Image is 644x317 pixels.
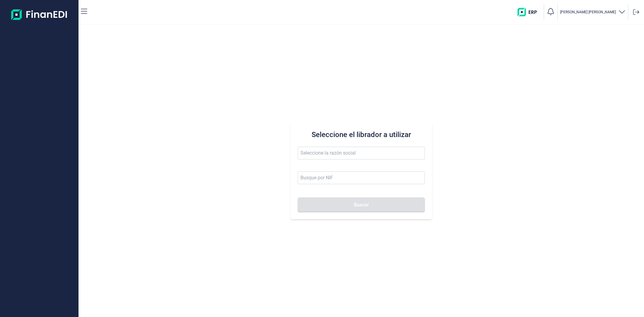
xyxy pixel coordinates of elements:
[11,5,68,24] img: Logo de aplicación
[298,147,425,159] input: Seleccione la razón social
[298,130,425,139] h3: Seleccione el librador a utilizar
[560,10,616,14] p: [PERSON_NAME] [PERSON_NAME]
[298,197,425,212] button: Buscar
[517,8,541,16] img: erp
[560,8,626,17] button: [PERSON_NAME] [PERSON_NAME]
[354,203,369,207] span: Buscar
[298,171,425,184] input: Busque por NIF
